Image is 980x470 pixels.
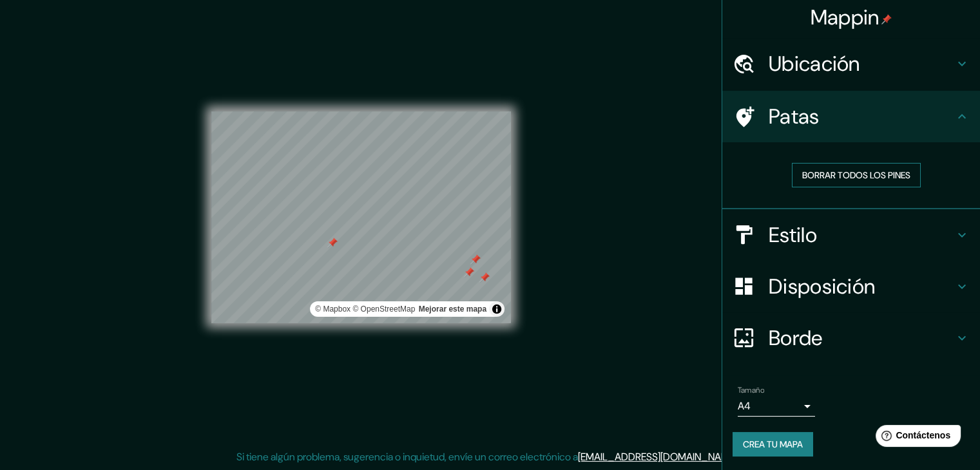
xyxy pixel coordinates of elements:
[769,50,860,77] font: Ubicación
[802,169,910,181] font: Borrar todos los pines
[881,14,892,24] img: pin-icon.png
[419,305,486,314] a: Map feedback
[811,4,879,31] font: Mappin
[211,111,511,323] canvas: Mapa
[743,438,803,450] font: Crea tu mapa
[489,301,504,317] button: Activar o desactivar atribución
[578,450,737,464] a: [EMAIL_ADDRESS][DOMAIN_NAME]
[733,432,813,456] button: Crea tu mapa
[722,91,980,142] div: Patas
[769,221,817,249] font: Estilo
[769,103,820,130] font: Patas
[722,209,980,261] div: Estilo
[236,450,578,464] font: Si tiene algún problema, sugerencia o inquietud, envíe un correo electrónico a
[769,324,823,352] font: Borde
[352,305,415,314] font: © OpenStreetMap
[738,396,815,417] div: A4
[352,305,415,314] a: Mapa de OpenStreet
[738,399,751,413] font: A4
[738,385,764,395] font: Tamaño
[722,261,980,312] div: Disposición
[315,305,351,314] a: Mapbox
[769,273,875,300] font: Disposición
[865,420,966,456] iframe: Lanzador de widgets de ayuda
[792,163,921,187] button: Borrar todos los pines
[315,305,351,314] font: © Mapbox
[722,312,980,364] div: Borde
[419,305,486,314] font: Mejorar este mapa
[722,38,980,89] div: Ubicación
